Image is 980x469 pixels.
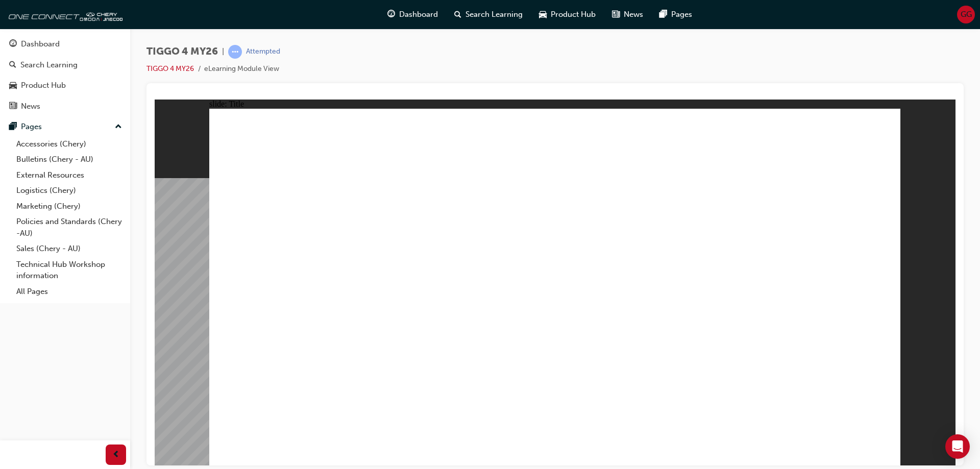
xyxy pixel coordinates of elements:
a: Sales (Chery - AU) [12,241,126,257]
span: pages-icon [9,122,17,132]
a: guage-iconDashboard [379,4,446,25]
div: Product Hub [21,80,66,91]
a: News [4,97,126,116]
span: news-icon [9,102,17,111]
span: TIGGO 4 MY26 [146,46,218,58]
span: News [624,9,643,20]
span: | [222,46,224,58]
a: Bulletins (Chery - AU) [12,152,126,167]
img: oneconnect [5,4,122,24]
div: Pages [21,121,42,133]
a: Technical Hub Workshop information [12,257,126,284]
div: Search Learning [20,59,78,71]
span: up-icon [115,120,122,134]
span: Product Hub [551,9,596,20]
a: search-iconSearch Learning [446,4,531,25]
a: All Pages [12,284,126,300]
a: Marketing (Chery) [12,199,126,214]
a: TIGGO 4 MY26 [146,64,194,73]
span: pages-icon [659,8,667,21]
button: DashboardSearch LearningProduct HubNews [4,33,126,117]
a: pages-iconPages [651,4,700,25]
span: Dashboard [399,9,438,20]
span: car-icon [539,8,547,21]
a: Search Learning [4,56,126,75]
a: Policies and Standards (Chery -AU) [12,214,126,241]
span: car-icon [9,81,17,90]
div: Dashboard [21,38,60,50]
span: Pages [671,9,692,20]
span: news-icon [612,8,620,21]
span: learningRecordVerb_ATTEMPT-icon [228,45,242,59]
div: Open Intercom Messenger [945,434,970,459]
a: External Resources [12,167,126,183]
span: Search Learning [465,9,523,20]
a: Accessories (Chery) [12,136,126,152]
a: car-iconProduct Hub [531,4,604,25]
button: Pages [4,117,126,136]
span: guage-icon [9,40,17,49]
span: GG [961,9,972,20]
button: GG [957,6,975,23]
a: news-iconNews [604,4,651,25]
span: prev-icon [112,449,120,461]
a: Product Hub [4,76,126,95]
div: Attempted [246,47,280,57]
span: search-icon [9,61,16,70]
a: Dashboard [4,35,126,54]
div: News [21,101,40,112]
li: eLearning Module View [204,63,279,75]
span: guage-icon [387,8,395,21]
span: search-icon [454,8,461,21]
a: Logistics (Chery) [12,183,126,199]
